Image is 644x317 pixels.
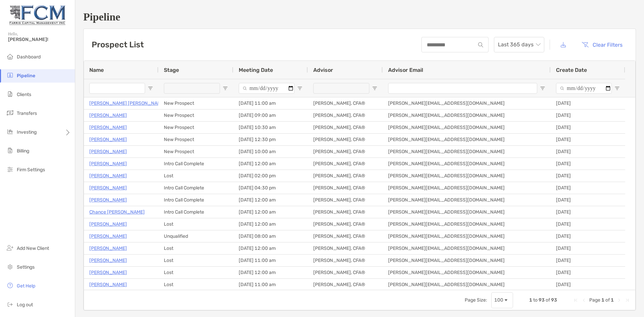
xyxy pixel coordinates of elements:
span: 93 [539,297,545,303]
p: [PERSON_NAME] [89,232,127,240]
div: [PERSON_NAME], CFA® [308,97,383,109]
div: [PERSON_NAME], CFA® [308,230,383,242]
input: Advisor Email Filter Input [388,83,537,94]
div: [DATE] [551,109,625,121]
a: [PERSON_NAME] [89,135,127,144]
span: Investing [17,129,37,135]
div: [DATE] [551,134,625,145]
div: New Prospect [158,122,233,133]
p: [PERSON_NAME] [89,220,127,228]
span: Add New Client [17,245,49,251]
div: [DATE] [551,97,625,109]
div: [DATE] [551,206,625,218]
img: get-help icon [6,281,14,289]
div: [PERSON_NAME][EMAIL_ADDRESS][DOMAIN_NAME] [383,206,551,218]
span: Advisor [313,67,333,73]
div: [PERSON_NAME][EMAIL_ADDRESS][DOMAIN_NAME] [383,182,551,194]
div: [PERSON_NAME], CFA® [308,109,383,121]
div: [DATE] [551,122,625,133]
div: [PERSON_NAME][EMAIL_ADDRESS][DOMAIN_NAME] [383,230,551,242]
div: Intro Call Complete [158,206,233,218]
a: [PERSON_NAME] [89,244,127,253]
span: Dashboard [17,54,41,60]
div: [PERSON_NAME], CFA® [308,218,383,230]
img: firm-settings icon [6,165,14,173]
a: [PERSON_NAME] [89,280,127,289]
span: Stage [164,67,179,73]
div: [DATE] 12:00 am [233,158,308,170]
div: New Prospect [158,97,233,109]
h1: Pipeline [83,11,636,23]
div: [PERSON_NAME][EMAIL_ADDRESS][DOMAIN_NAME] [383,146,551,157]
div: Lost [158,279,233,290]
span: 1 [601,297,604,303]
div: [DATE] 08:00 am [233,230,308,242]
a: [PERSON_NAME] [89,123,127,132]
div: [DATE] [551,182,625,194]
span: [PERSON_NAME]! [8,37,71,42]
button: Open Filter Menu [148,86,153,91]
div: [PERSON_NAME], CFA® [308,170,383,182]
span: Get Help [17,283,35,289]
div: Lost [158,267,233,278]
img: pipeline icon [6,71,14,79]
span: Last 365 days [498,37,540,52]
div: [PERSON_NAME][EMAIL_ADDRESS][DOMAIN_NAME] [383,109,551,121]
div: [PERSON_NAME][EMAIL_ADDRESS][DOMAIN_NAME] [383,218,551,230]
input: Create Date Filter Input [556,83,612,94]
div: Last Page [625,298,630,303]
div: [DATE] [551,230,625,242]
button: Open Filter Menu [223,86,228,91]
div: Unqualified [158,230,233,242]
div: [PERSON_NAME][EMAIL_ADDRESS][DOMAIN_NAME] [383,158,551,170]
div: [PERSON_NAME], CFA® [308,146,383,157]
span: 1 [611,297,614,303]
a: [PERSON_NAME] [PERSON_NAME] [89,99,166,107]
div: [DATE] 02:00 pm [233,170,308,182]
span: Transfers [17,110,37,116]
div: [PERSON_NAME], CFA® [308,158,383,170]
div: [PERSON_NAME], CFA® [308,134,383,145]
div: [DATE] 11:00 am [233,255,308,266]
div: [PERSON_NAME], CFA® [308,182,383,194]
a: [PERSON_NAME] [89,256,127,265]
div: Lost [158,170,233,182]
div: Previous Page [581,298,587,303]
span: Settings [17,264,35,270]
img: logout icon [6,300,14,308]
span: of [546,297,550,303]
a: [PERSON_NAME] [89,147,127,156]
span: Billing [17,148,29,154]
input: Name Filter Input [89,83,145,94]
span: Pipeline [17,73,35,79]
span: Create Date [556,67,587,73]
span: Clients [17,92,31,97]
input: Meeting Date Filter Input [239,83,294,94]
div: [DATE] 11:00 am [233,97,308,109]
div: Page Size: [465,297,487,303]
h3: Prospect List [92,40,144,49]
div: [PERSON_NAME], CFA® [308,242,383,254]
div: [PERSON_NAME][EMAIL_ADDRESS][DOMAIN_NAME] [383,255,551,266]
a: Chance [PERSON_NAME] [89,208,145,216]
span: Page [589,297,600,303]
div: [DATE] [551,170,625,182]
p: [PERSON_NAME] [89,111,127,120]
div: [PERSON_NAME][EMAIL_ADDRESS][DOMAIN_NAME] [383,194,551,206]
span: Log out [17,302,33,308]
a: [PERSON_NAME] [89,172,127,180]
button: Clear Filters [577,37,628,52]
div: [DATE] 10:00 am [233,146,308,157]
div: [DATE] 09:00 am [233,109,308,121]
div: [DATE] [551,158,625,170]
img: add_new_client icon [6,244,14,252]
img: Zoe Logo [8,3,67,27]
div: First Page [573,298,579,303]
div: [DATE] 12:00 am [233,194,308,206]
span: of [605,297,610,303]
